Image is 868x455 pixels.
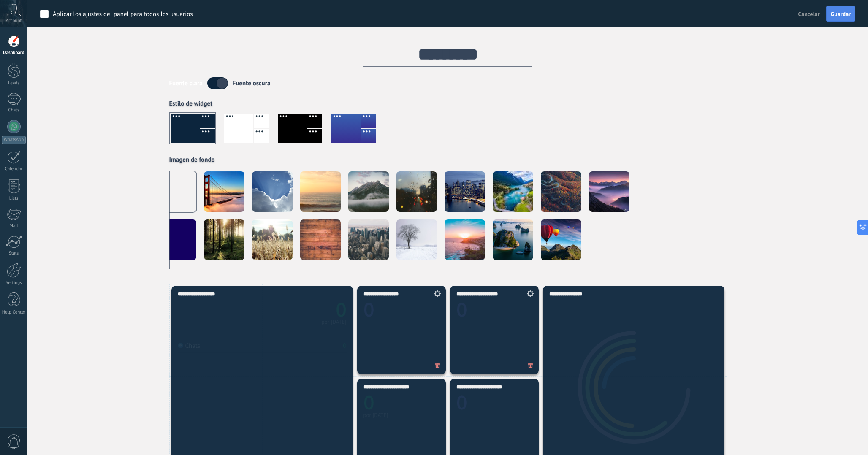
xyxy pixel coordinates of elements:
div: Fuente clara [169,79,203,87]
span: Account [6,18,22,24]
div: Dashboard [2,50,26,56]
div: Help Center [2,310,26,315]
button: Cancelar [795,8,823,20]
div: Fuente oscura [233,79,271,87]
div: Chats [2,108,26,113]
div: Leads [2,81,26,86]
div: Stats [2,251,26,256]
span: Cancelar [798,10,820,18]
div: Calendar [2,166,26,172]
div: Estilo de widget [169,100,727,108]
span: Guardar [831,11,851,17]
div: WhatsApp [2,136,26,144]
button: Guardar [826,6,855,22]
div: Mail [2,223,26,229]
div: Imagen de fondo [169,156,727,164]
div: Settings [2,280,26,286]
div: Lists [2,196,26,201]
div: Aplicar los ajustes del panel para todos los usuarios [53,10,193,19]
